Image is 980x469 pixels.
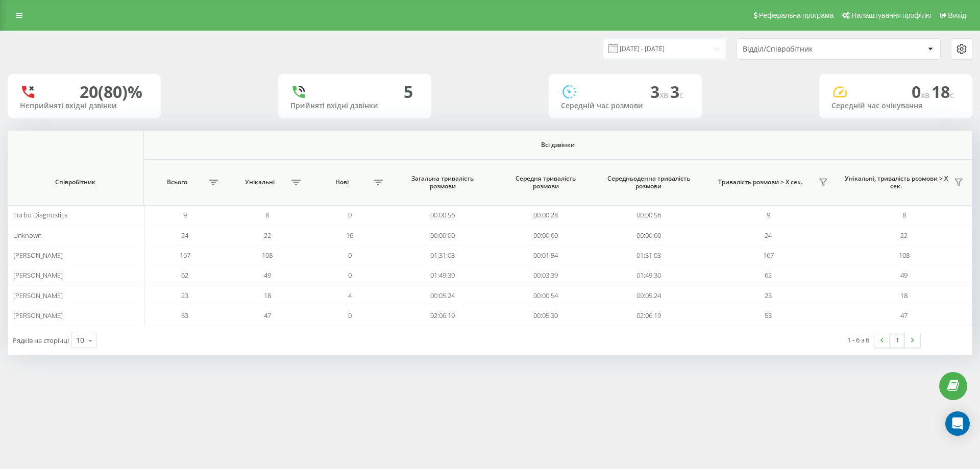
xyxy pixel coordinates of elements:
span: хв [659,89,670,101]
span: 0 [348,270,352,280]
div: Середній час розмови [561,102,690,110]
span: 47 [900,311,908,320]
span: Всі дзвінки [190,141,926,149]
td: 01:49:30 [391,265,494,285]
td: 00:05:30 [494,306,597,326]
td: 02:06:19 [391,306,494,326]
div: 20 (80)% [80,82,142,102]
span: 108 [899,251,910,260]
td: 02:06:19 [597,306,700,326]
span: Реферальна програма [759,11,834,19]
div: Open Intercom Messenger [945,411,970,436]
span: [PERSON_NAME] [13,270,63,280]
div: Прийняті вхідні дзвінки [290,102,419,110]
span: 62 [765,270,772,280]
span: Нові [314,178,371,186]
span: 23 [765,291,772,300]
td: 01:31:03 [597,245,700,265]
span: 4 [348,291,352,300]
span: 53 [765,311,772,320]
span: 3 [650,81,670,103]
td: 01:49:30 [597,265,700,285]
span: Унікальні, тривалість розмови > Х сек. [841,175,950,190]
span: 22 [264,231,271,240]
td: 00:00:56 [391,205,494,225]
span: Turbo Diagnostics [13,210,67,219]
span: Рядків на сторінці [13,336,69,345]
span: 49 [900,270,908,280]
span: 18 [932,81,954,103]
span: 167 [180,251,190,260]
td: 00:00:56 [597,205,700,225]
div: 10 [76,335,84,345]
span: c [679,89,683,101]
span: 0 [912,81,932,103]
span: 0 [348,251,352,260]
span: 9 [767,210,770,219]
span: Середня тривалість розмови [504,175,587,190]
span: Тривалість розмови > Х сек. [705,178,815,186]
span: [PERSON_NAME] [13,311,63,320]
td: 00:03:39 [494,265,597,285]
span: Всього [149,178,206,186]
td: 00:00:54 [494,285,597,305]
span: Середньоденна тривалість розмови [607,175,691,190]
a: 1 [890,333,905,348]
span: 3 [670,81,683,103]
span: 16 [346,231,353,240]
td: 00:00:00 [391,225,494,245]
span: 53 [181,311,188,320]
td: 00:00:00 [597,225,700,245]
div: 5 [404,82,413,102]
span: Unknown [13,231,42,240]
span: 22 [900,231,908,240]
span: хв [921,89,932,101]
span: 23 [181,291,188,300]
span: 108 [262,251,273,260]
span: Унікальні [231,178,288,186]
span: [PERSON_NAME] [13,291,63,300]
span: 9 [183,210,187,219]
span: Налаштування профілю [851,11,931,19]
span: 8 [902,210,906,219]
span: Співробітник [19,178,132,186]
td: 00:00:28 [494,205,597,225]
div: 1 - 6 з 6 [847,335,869,345]
span: 18 [900,291,908,300]
td: 00:00:00 [494,225,597,245]
span: 24 [181,231,188,240]
span: 8 [265,210,269,219]
span: c [950,89,954,101]
td: 00:05:24 [597,285,700,305]
span: 49 [264,270,271,280]
div: Неприйняті вхідні дзвінки [20,102,149,110]
span: Загальна тривалість розмови [401,175,484,190]
td: 00:01:54 [494,245,597,265]
span: 24 [765,231,772,240]
span: 62 [181,270,188,280]
td: 00:05:24 [391,285,494,305]
span: Вихід [948,11,966,19]
span: [PERSON_NAME] [13,251,63,260]
td: 01:31:03 [391,245,494,265]
span: 18 [264,291,271,300]
div: Відділ/Співробітник [743,45,865,54]
span: 167 [763,251,774,260]
span: 0 [348,210,352,219]
span: 47 [264,311,271,320]
div: Середній час очікування [831,102,960,110]
span: 0 [348,311,352,320]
